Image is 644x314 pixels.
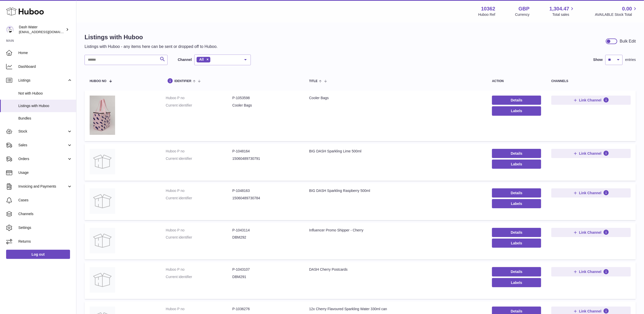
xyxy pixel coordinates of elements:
[19,25,65,34] div: Dash Water
[518,5,529,12] strong: GBP
[199,57,204,61] span: All
[551,188,631,198] button: Link Channel
[309,149,482,154] div: BIG DASH Sparkling Lime 500ml
[232,196,299,201] dd: 15060489730784
[579,230,601,235] span: Link Channel
[232,235,299,240] dd: DBM292
[492,267,541,276] a: Details
[18,64,72,69] span: Dashboard
[492,106,541,115] button: Labels
[166,149,232,154] dt: Huboo P no
[90,228,115,253] img: Influencer Promo Shipper - Cherry
[232,307,299,311] dd: P-1036276
[85,33,218,41] h1: Listings with Huboo
[551,228,631,237] button: Link Channel
[595,5,638,17] a: 0.00 AVAILABLE Stock Total
[579,191,601,195] span: Link Channel
[18,78,67,83] span: Listings
[515,12,530,17] div: Currency
[309,307,482,311] div: 12x Cherry Flavoured Sparkling Water 330ml can
[18,129,67,134] span: Stock
[309,80,318,83] span: title
[232,188,299,193] dd: P-1048163
[18,50,72,55] span: Home
[166,274,232,279] dt: Current identifier
[6,26,14,33] img: bea@dash-water.com
[18,239,72,244] span: Returns
[6,250,70,259] a: Log out
[18,212,72,216] span: Channels
[90,267,115,293] img: DASH Cherry Postcards
[166,103,232,108] dt: Current identifier
[309,188,482,193] div: BIG DASH Sparkling Raspberry 500ml
[492,96,541,105] a: Details
[166,228,232,233] dt: Huboo P no
[18,143,67,148] span: Sales
[579,98,601,102] span: Link Channel
[18,103,72,108] span: Listings with Huboo
[232,156,299,161] dd: 15060489730791
[595,12,638,17] span: AVAILABLE Stock Total
[620,38,636,44] div: Bulk Edit
[85,44,218,49] p: Listings with Huboo - any items here can be sent or dropped off to Huboo.
[166,235,232,240] dt: Current identifier
[579,269,601,274] span: Link Channel
[18,225,72,230] span: Settings
[166,96,232,100] dt: Huboo P no
[579,309,601,313] span: Link Channel
[18,184,67,189] span: Invoicing and Payments
[625,57,636,62] span: entries
[90,96,115,135] img: Cooler Bags
[492,149,541,158] a: Details
[309,96,482,100] div: Cooler Bags
[492,80,541,83] div: action
[550,5,575,17] a: 1,304.47 Total sales
[90,188,115,214] img: BIG DASH Sparkling Raspberry 500ml
[174,80,191,83] span: identifier
[481,5,495,12] strong: 10362
[551,267,631,276] button: Link Channel
[551,96,631,105] button: Link Channel
[309,267,482,272] div: DASH Cherry Postcards
[90,149,115,174] img: BIG DASH Sparkling Lime 500ml
[552,12,575,17] span: Total sales
[492,188,541,198] a: Details
[492,199,541,208] button: Labels
[232,96,299,100] dd: P-1053598
[18,198,72,203] span: Cases
[492,228,541,237] a: Details
[232,274,299,279] dd: DBM291
[492,278,541,287] button: Labels
[232,228,299,233] dd: P-1043114
[166,188,232,193] dt: Huboo P no
[166,307,232,311] dt: Huboo P no
[178,57,192,62] label: Channel
[232,149,299,154] dd: P-1048164
[478,12,495,17] div: Huboo Ref
[593,57,603,62] label: Show
[551,80,631,83] div: channels
[232,267,299,272] dd: P-1043107
[232,103,299,108] dd: Cooler Bags
[166,196,232,201] dt: Current identifier
[309,228,482,233] div: Influencer Promo Shipper - Cherry
[551,149,631,158] button: Link Channel
[18,156,67,161] span: Orders
[166,156,232,161] dt: Current identifier
[492,160,541,169] button: Labels
[18,170,72,175] span: Usage
[550,5,569,12] span: 1,304.47
[622,5,632,12] span: 0.00
[579,151,601,156] span: Link Channel
[492,239,541,248] button: Labels
[90,80,106,83] span: Huboo no
[18,91,72,96] span: Not with Huboo
[19,30,75,34] span: [EMAIL_ADDRESS][DOMAIN_NAME]
[166,267,232,272] dt: Huboo P no
[18,116,72,121] span: Bundles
